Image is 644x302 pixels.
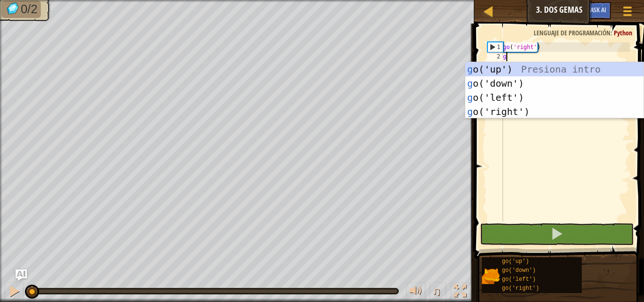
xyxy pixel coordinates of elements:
[21,2,38,16] span: 0/2
[502,276,536,283] span: go('left')
[614,28,632,37] span: Python
[502,258,529,265] span: go('up')
[5,283,24,302] button: Ctrl + P: Pause
[482,267,500,285] img: portrait.png
[502,285,539,292] span: go('right')
[616,2,639,24] button: Mostrar menú del juego
[1,0,41,18] li: Recoge las gemas.
[586,2,611,19] button: Ask AI
[430,283,446,302] button: ♫
[432,284,441,298] span: ♫
[534,28,611,37] span: Lenguaje de programación
[590,5,606,14] span: Ask AI
[611,28,614,37] span: :
[487,61,503,71] div: 3
[406,283,425,302] button: Ajustar volúmen
[480,223,634,245] button: Shift+Enter: Ejecutar código actual.
[451,283,470,302] button: Alterna pantalla completa.
[487,52,503,61] div: 2
[502,267,536,274] span: go('down')
[16,269,27,281] button: Ask AI
[488,42,503,52] div: 1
